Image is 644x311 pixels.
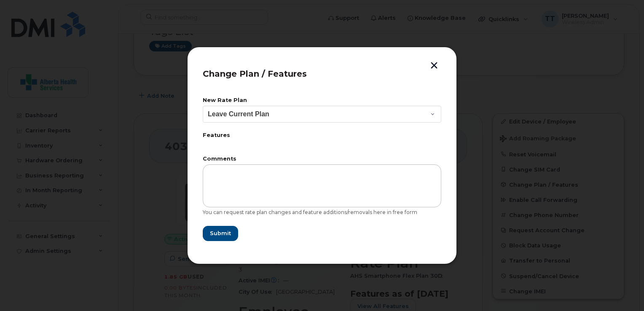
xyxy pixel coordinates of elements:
button: Submit [203,226,238,241]
div: You can request rate plan changes and feature additions/removals here in free form [203,209,441,216]
label: Comments [203,156,441,162]
label: Features [203,133,441,138]
label: New Rate Plan [203,98,441,103]
span: Submit [210,229,231,237]
span: Change Plan / Features [203,69,307,79]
